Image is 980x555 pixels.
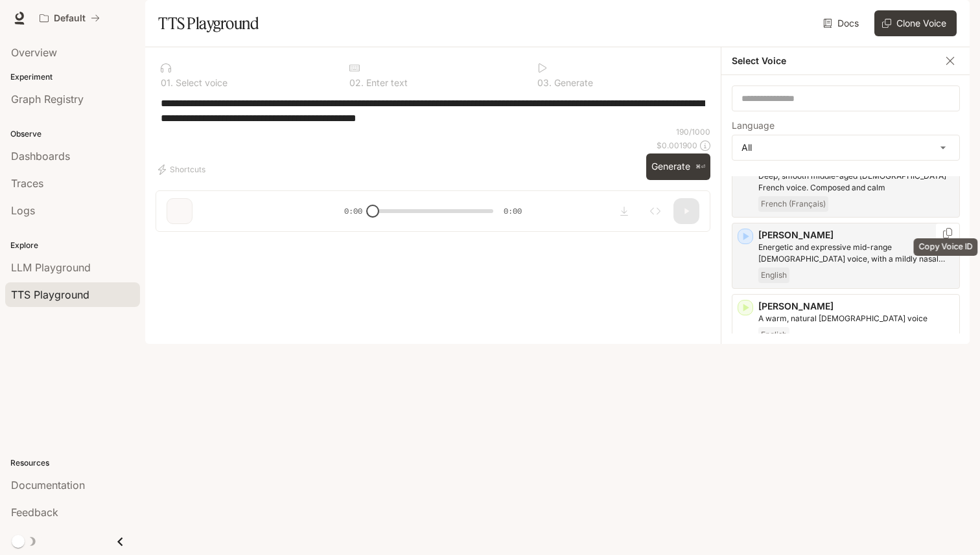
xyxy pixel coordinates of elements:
p: Enter text [364,78,408,87]
p: 0 3 . [537,78,552,87]
p: Generate [552,78,593,87]
p: ⌘⏎ [695,163,705,171]
span: French (Français) [758,196,828,212]
span: English [758,267,789,283]
span: English [758,327,789,343]
p: 0 2 . [349,78,364,87]
button: All workspaces [34,5,106,31]
p: 0 1 . [161,78,173,87]
p: Language [732,121,775,130]
h1: TTS Playground [158,10,259,36]
p: A warm, natural female voice [758,313,954,324]
button: Copy Voice ID [941,228,954,238]
div: Copy Voice ID [914,238,978,256]
button: Shortcuts [156,159,211,180]
button: Generate⌘⏎ [646,153,710,180]
p: Deep, smooth middle-aged male French voice. Composed and calm [758,170,954,194]
button: Clone Voice [874,10,957,36]
p: [PERSON_NAME] [758,300,954,313]
p: $ 0.001900 [657,140,697,151]
p: 190 / 1000 [676,126,710,137]
p: Select voice [173,78,227,87]
a: Docs [821,10,864,36]
p: Energetic and expressive mid-range male voice, with a mildly nasal quality [758,242,954,265]
div: All [732,135,959,160]
p: Default [54,13,86,24]
p: [PERSON_NAME] [758,229,954,242]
